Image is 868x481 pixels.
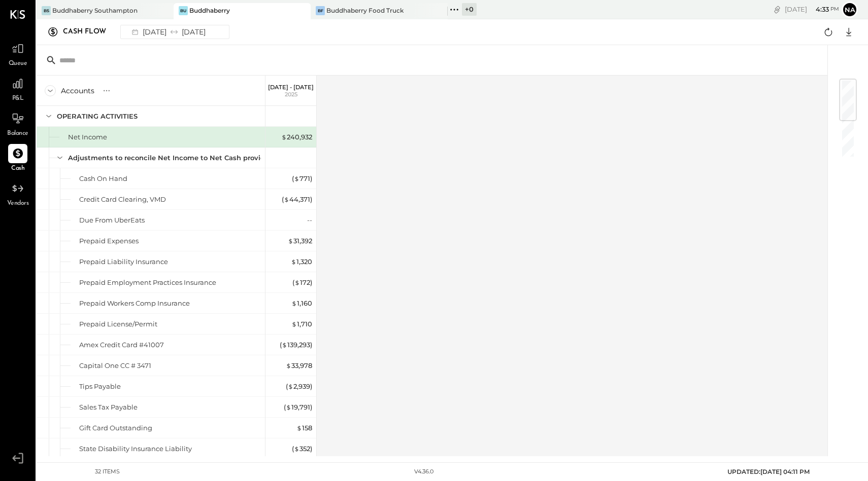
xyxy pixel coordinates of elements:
a: Balance [1,109,35,138]
a: Vendors [1,179,35,208]
span: P&L [12,94,24,103]
div: Prepaid Employment Practices Insurance [79,278,216,287]
span: Queue [9,59,27,68]
div: Sales Tax Payable [79,402,138,412]
a: Queue [1,39,35,68]
span: $ [286,361,291,369]
span: $ [284,195,289,203]
span: $ [294,174,299,182]
div: ( 44,371 ) [282,195,312,204]
div: Capital One CC # 3471 [79,361,151,371]
button: na [842,2,858,18]
div: Buddhaberry Food Truck [326,6,404,15]
div: 33,978 [286,361,312,371]
div: 1,710 [291,319,312,329]
div: ( 352 ) [292,444,312,454]
div: 32 items [95,468,120,476]
div: Cash Flow [63,24,116,40]
div: Tips Payable [79,382,121,391]
div: Prepaid Liability Insurance [79,257,168,267]
span: 2025 [285,91,297,98]
span: $ [291,257,296,266]
div: v 4.36.0 [414,468,433,476]
div: [DATE] [DATE] [126,25,210,39]
div: Cash On Hand [79,174,127,183]
span: $ [294,278,300,286]
div: Prepaid Expenses [79,236,139,246]
div: BS [42,6,51,15]
div: ( 2,939 ) [286,382,312,391]
div: ( 19,791 ) [284,402,312,412]
span: $ [288,382,293,390]
span: $ [282,341,287,349]
div: Amex Credit Card #41007 [79,340,164,350]
span: Vendors [7,199,29,208]
div: Prepaid Workers Comp Insurance [79,299,190,308]
span: $ [288,237,293,245]
div: BF [316,6,325,15]
div: Due From UberEats [79,215,145,225]
div: Adjustments to reconcile Net Income to Net Cash provided by operations: [68,153,324,163]
div: Prepaid License/Permit [79,319,157,329]
span: $ [294,445,299,453]
p: [DATE] - [DATE] [268,84,314,91]
div: ( 771 ) [292,174,312,183]
div: Gift Card Outstanding [79,423,152,433]
div: 31,392 [288,236,312,246]
span: Cash [11,164,24,173]
div: 158 [296,423,312,433]
div: Accounts [61,86,94,96]
span: Balance [7,129,28,138]
span: UPDATED: [DATE] 04:11 PM [727,468,810,475]
div: ( 139,293 ) [280,340,312,350]
div: OPERATING ACTIVITIES [57,112,138,121]
a: Cash [1,144,35,173]
div: Buddhaberry Southampton [52,6,138,15]
div: 1,160 [291,299,312,308]
div: Net Income [68,132,107,142]
span: $ [291,320,297,328]
span: $ [286,403,291,411]
div: Bu [179,6,188,15]
div: Credit Card Clearing, VMD [79,195,166,204]
div: + 0 [462,3,477,16]
div: -- [307,215,312,225]
span: $ [291,299,297,307]
div: State Disability Insurance Liability [79,444,192,454]
div: copy link [772,4,782,15]
div: Buddhaberry [189,6,230,15]
div: 1,320 [291,257,312,267]
div: [DATE] [785,5,839,14]
span: $ [296,424,302,432]
div: 240,932 [281,132,312,142]
button: [DATE][DATE] [120,25,229,39]
span: $ [281,133,287,141]
div: ( 172 ) [292,278,312,287]
a: P&L [1,74,35,103]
